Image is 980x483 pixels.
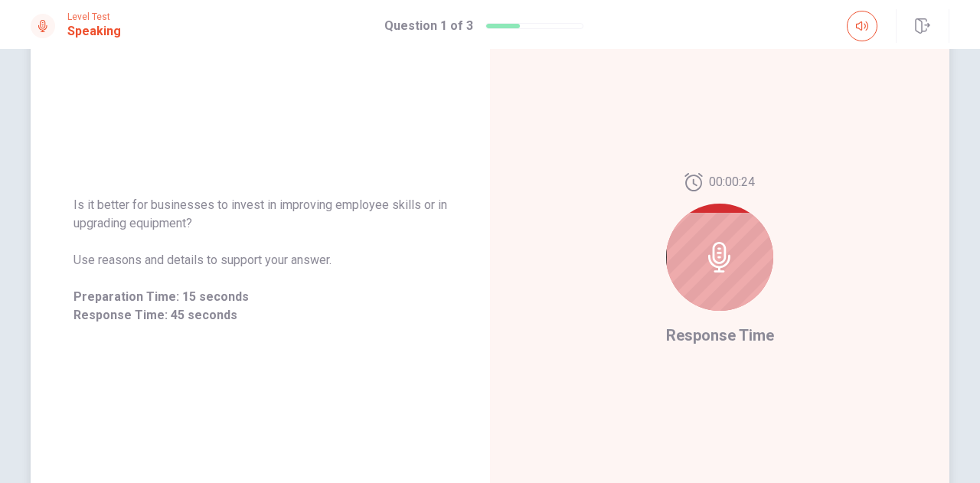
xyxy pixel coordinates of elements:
h1: Speaking [67,22,121,41]
h1: Question 1 of 3 [384,17,473,35]
span: Is it better for businesses to invest in improving employee skills or in upgrading equipment? [73,196,447,233]
span: Level Test [67,11,121,22]
span: Response Time: 45 seconds [73,306,447,325]
span: Use reasons and details to support your answer. [73,251,447,269]
span: Preparation Time: 15 seconds [73,288,447,306]
span: Response Time [666,326,774,344]
span: 00:00:24 [709,173,755,191]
